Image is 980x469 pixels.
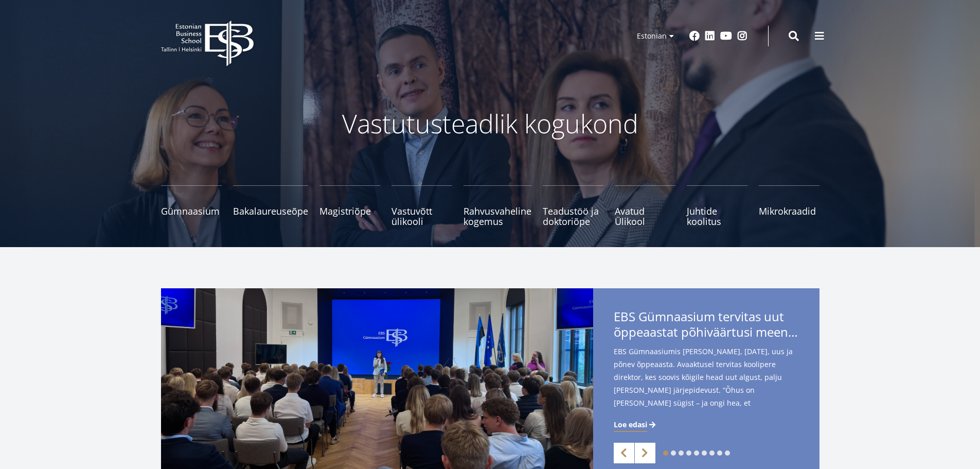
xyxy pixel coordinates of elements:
[686,450,691,456] a: 4
[663,450,668,456] a: 1
[161,206,222,216] span: Gümnaasium
[635,443,655,463] a: Next
[614,309,799,343] span: EBS Gümnaasium tervitas uut
[687,185,747,227] a: Juhtide koolitus
[614,443,634,463] a: Previous
[233,206,308,216] span: Bakalaureuseõpe
[319,185,380,227] a: Magistriõpe
[689,31,700,41] a: Facebook
[759,185,819,227] a: Mikrokraadid
[725,450,730,456] a: 9
[464,206,531,227] span: Rahvusvaheline kogemus
[702,450,707,456] a: 6
[720,31,732,41] a: Youtube
[543,185,603,227] a: Teadustöö ja doktoriõpe
[464,185,531,227] a: Rahvusvaheline kogemus
[391,206,452,227] span: Vastuvõtt ülikooli
[614,324,799,340] span: õppeaastat põhiväärtusi meenutades
[615,185,675,227] a: Avatud Ülikool
[671,450,676,456] a: 2
[759,206,819,216] span: Mikrokraadid
[709,450,715,456] a: 7
[543,206,603,227] span: Teadustöö ja doktoriõpe
[717,450,722,456] a: 8
[319,206,380,216] span: Magistriõpe
[614,345,799,426] span: EBS Gümnaasiumis [PERSON_NAME], [DATE], uus ja põnev õppeaasta. Avaaktusel tervitas koolipere dir...
[614,420,657,430] a: Loe edasi
[687,206,747,227] span: Juhtide koolitus
[233,185,308,227] a: Bakalaureuseõpe
[614,420,647,430] span: Loe edasi
[161,185,222,227] a: Gümnaasium
[679,450,684,456] a: 3
[218,108,763,139] p: Vastutusteadlik kogukond
[705,31,715,41] a: Linkedin
[615,206,675,227] span: Avatud Ülikool
[694,450,699,456] a: 5
[391,185,452,227] a: Vastuvõtt ülikooli
[737,31,747,41] a: Instagram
